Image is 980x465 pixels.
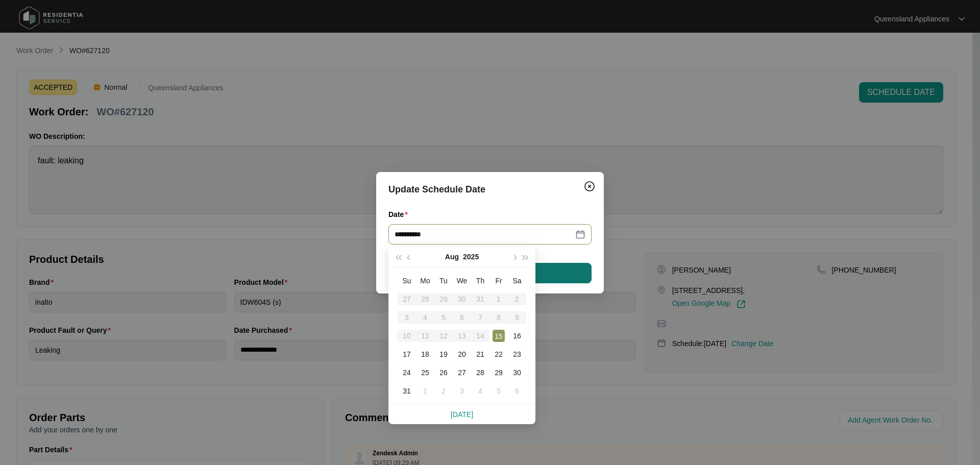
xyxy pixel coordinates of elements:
div: Update Schedule Date [388,182,592,197]
td: 2025-08-20 [453,345,471,363]
td: 2025-09-05 [489,382,508,400]
th: Sa [508,272,526,290]
th: Th [471,272,489,290]
div: 17 [401,348,413,360]
th: We [453,272,471,290]
td: 2025-08-30 [508,363,526,382]
div: 3 [456,385,468,397]
div: 19 [437,348,450,360]
td: 2025-09-04 [471,382,489,400]
div: 27 [456,366,468,379]
td: 2025-09-01 [416,382,434,400]
td: 2025-08-16 [508,327,526,345]
div: 6 [511,385,523,397]
div: 2 [437,385,450,397]
td: 2025-08-29 [489,363,508,382]
div: 23 [511,348,523,360]
a: [DATE] [451,410,473,419]
td: 2025-09-03 [453,382,471,400]
input: Date [395,229,573,240]
td: 2025-08-24 [398,363,416,382]
td: 2025-08-26 [434,363,453,382]
div: 20 [456,348,468,360]
td: 2025-08-15 [489,327,508,345]
td: 2025-08-21 [471,345,489,363]
div: 26 [437,366,450,379]
td: 2025-08-18 [416,345,434,363]
label: Date [388,209,412,219]
button: Aug [445,247,459,267]
td: 2025-08-22 [489,345,508,363]
div: 22 [493,348,505,360]
div: 1 [419,385,431,397]
div: 21 [474,348,486,360]
td: 2025-09-06 [508,382,526,400]
td: 2025-08-25 [416,363,434,382]
div: 15 [493,330,505,342]
td: 2025-08-27 [453,363,471,382]
td: 2025-08-17 [398,345,416,363]
div: 25 [419,366,431,379]
div: 24 [401,366,413,379]
div: 30 [511,366,523,379]
td: 2025-08-19 [434,345,453,363]
td: 2025-08-23 [508,345,526,363]
div: 4 [474,385,486,397]
div: 18 [419,348,431,360]
div: 28 [474,366,486,379]
div: 16 [511,330,523,342]
button: 2025 [463,247,479,267]
div: 5 [493,385,505,397]
td: 2025-09-02 [434,382,453,400]
div: 31 [401,385,413,397]
th: Tu [434,272,453,290]
th: Mo [416,272,434,290]
td: 2025-08-31 [398,382,416,400]
th: Fr [489,272,508,290]
button: Close [581,178,598,194]
img: closeCircle [583,180,596,192]
td: 2025-08-28 [471,363,489,382]
div: 29 [493,366,505,379]
th: Su [398,272,416,290]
